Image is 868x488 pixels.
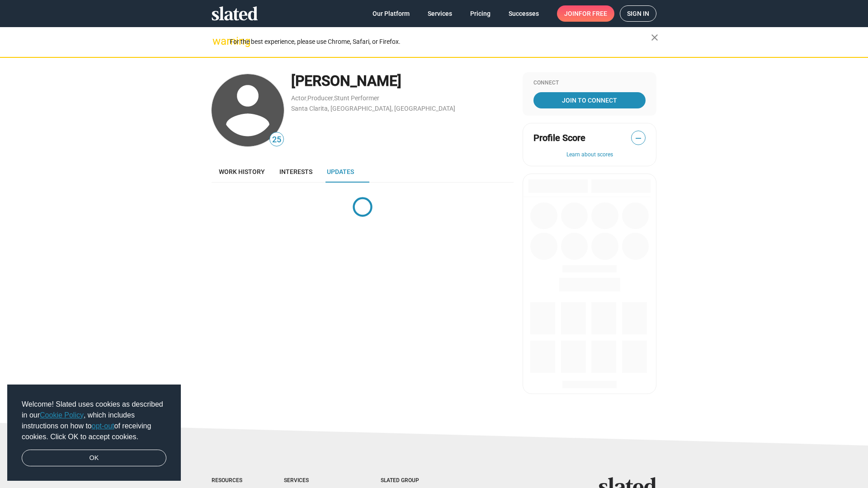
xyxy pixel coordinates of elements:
div: Services [284,477,344,484]
a: Producer [307,94,333,102]
a: Work history [212,161,272,183]
a: Santa Clarita, [GEOGRAPHIC_DATA], [GEOGRAPHIC_DATA] [291,105,455,112]
span: Interests [279,168,312,175]
a: Updates [320,161,361,183]
span: Join [564,5,607,22]
span: Work history [219,168,265,175]
mat-icon: close [649,32,660,43]
span: Sign in [627,6,649,21]
span: , [307,96,307,101]
a: opt-out [92,422,114,430]
a: Our Platform [365,5,417,22]
a: Pricing [463,5,498,22]
a: Successes [501,5,546,22]
div: Slated Group [381,477,442,484]
span: 25 [270,134,283,146]
div: Resources [212,477,248,484]
div: Connect [533,80,646,87]
a: Services [420,5,459,22]
span: Updates [327,168,354,175]
button: Learn about scores [533,151,646,159]
span: Services [428,5,452,22]
span: for free [579,5,607,22]
span: Profile Score [533,132,585,144]
a: Stunt Performer [334,94,379,102]
a: Joinfor free [557,5,614,22]
div: cookieconsent [7,385,181,481]
a: Sign in [620,5,656,22]
a: Cookie Policy [40,411,84,419]
a: Join To Connect [533,92,646,108]
a: Actor [291,94,307,102]
div: [PERSON_NAME] [291,71,514,91]
mat-icon: warning [212,36,223,47]
a: dismiss cookie message [22,450,166,467]
a: Interests [272,161,320,183]
span: — [632,132,645,144]
span: Welcome! Slated uses cookies as described in our , which includes instructions on how to of recei... [22,399,166,442]
span: Join To Connect [535,92,644,108]
span: Our Platform [373,5,410,22]
div: For the best experience, please use Chrome, Safari, or Firefox. [230,36,651,48]
span: Pricing [470,5,491,22]
span: , [333,96,334,101]
span: Successes [509,5,539,22]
